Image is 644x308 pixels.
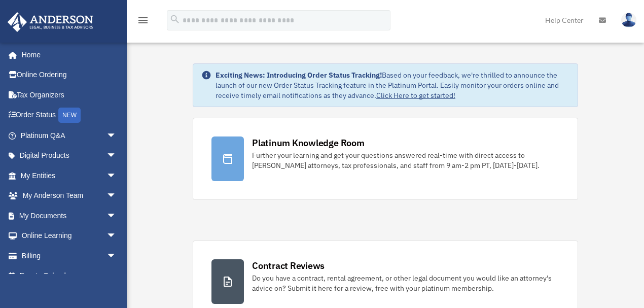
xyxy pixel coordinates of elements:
[252,136,365,149] div: Platinum Knowledge Room
[106,146,127,166] span: arrow_drop_down
[106,246,127,266] span: arrow_drop_down
[193,118,578,200] a: Platinum Knowledge Room Further your learning and get your questions answered real-time with dire...
[106,226,127,247] span: arrow_drop_down
[106,186,127,207] span: arrow_drop_down
[216,71,382,80] strong: Exciting News: Introducing Order Status Tracking!
[7,85,132,105] a: Tax Organizers
[252,150,559,170] div: Further your learning and get your questions answered real-time with direct access to [PERSON_NAM...
[376,91,455,100] a: Click Here to get started!
[7,226,132,246] a: Online Learningarrow_drop_down
[106,206,127,226] span: arrow_drop_down
[5,12,96,32] img: Anderson Advisors Platinum Portal
[7,165,132,186] a: My Entitiesarrow_drop_down
[106,125,127,146] span: arrow_drop_down
[252,273,559,293] div: Do you have a contract, rental agreement, or other legal document you would like an attorney's ad...
[169,14,181,25] i: search
[7,105,132,126] a: Order StatusNEW
[252,259,325,272] div: Contract Reviews
[58,108,81,123] div: NEW
[7,65,132,85] a: Online Ordering
[621,13,636,27] img: User Pic
[7,266,132,286] a: Events Calendar
[7,146,132,166] a: Digital Productsarrow_drop_down
[137,18,149,26] a: menu
[7,186,132,206] a: My Anderson Teamarrow_drop_down
[137,14,149,26] i: menu
[7,206,132,226] a: My Documentsarrow_drop_down
[7,125,132,146] a: Platinum Q&Aarrow_drop_down
[106,165,127,186] span: arrow_drop_down
[7,45,127,65] a: Home
[216,70,569,100] div: Based on your feedback, we're thrilled to announce the launch of our new Order Status Tracking fe...
[7,246,132,266] a: Billingarrow_drop_down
